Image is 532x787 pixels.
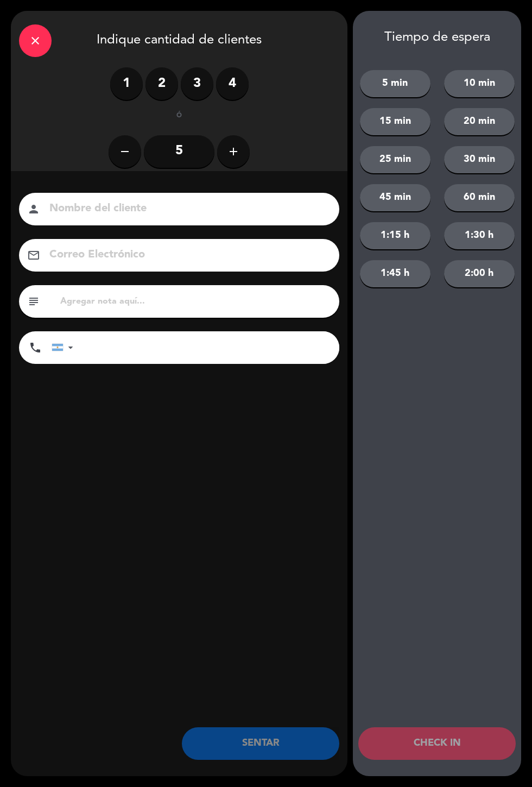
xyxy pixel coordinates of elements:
input: Nombre del cliente [48,199,325,218]
button: 10 min [444,70,515,97]
label: 1 [110,67,143,100]
i: email [27,249,40,262]
button: 2:00 h [444,260,515,287]
i: remove [118,145,131,158]
div: Tiempo de espera [353,30,521,46]
button: CHECK IN [358,727,516,760]
button: 1:15 h [360,222,430,249]
button: remove [109,135,141,168]
div: Indique cantidad de clientes [11,11,347,67]
button: 45 min [360,184,430,211]
i: subject [27,295,40,308]
label: 3 [181,67,213,100]
input: Correo Electrónico [48,245,325,265]
input: Agregar nota aquí... [59,294,331,309]
i: person [27,203,40,216]
button: 5 min [360,70,430,97]
i: close [29,34,42,47]
button: 60 min [444,184,515,211]
div: Argentina: +54 [52,332,77,363]
button: 20 min [444,108,515,135]
label: 2 [145,67,178,100]
button: SENTAR [182,727,339,760]
button: add [217,135,250,168]
div: ó [162,111,197,122]
i: phone [29,341,42,354]
button: 25 min [360,146,430,173]
button: 15 min [360,108,430,135]
button: 1:45 h [360,260,430,287]
i: add [227,145,240,158]
button: 30 min [444,146,515,173]
button: 1:30 h [444,222,515,249]
label: 4 [216,67,249,100]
